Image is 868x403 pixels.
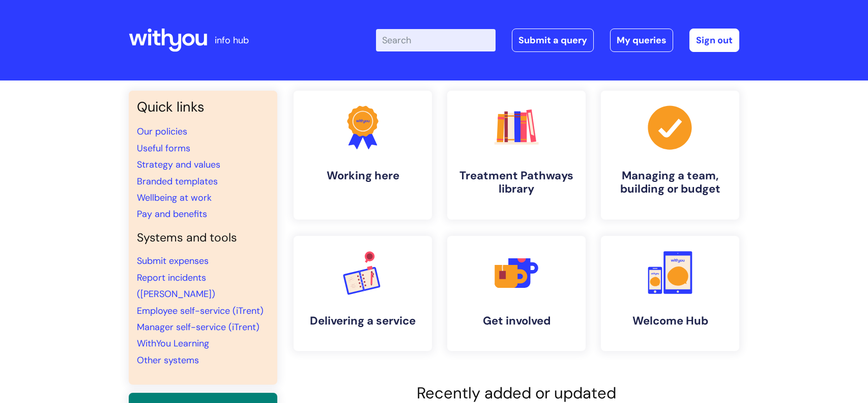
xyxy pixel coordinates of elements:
[137,255,209,267] a: Submit expenses
[137,354,199,366] a: Other systems
[137,231,269,245] h4: Systems and tools
[137,142,190,154] a: Useful forms
[215,32,249,48] p: info hub
[376,29,496,51] input: Search
[447,236,586,351] a: Get involved
[137,192,212,204] a: Wellbeing at work
[601,91,739,220] a: Managing a team, building or budget
[294,236,432,351] a: Delivering a service
[137,305,264,317] a: Employee self-service (iTrent)
[302,169,424,182] h4: Working here
[455,169,577,196] h4: Treatment Pathways library
[294,91,432,220] a: Working here
[376,29,739,52] div: | -
[137,208,207,220] a: Pay and benefits
[609,169,731,196] h4: Managing a team, building or budget
[137,272,215,300] a: Report incidents ([PERSON_NAME])
[689,29,739,52] a: Sign out
[609,314,731,328] h4: Welcome Hub
[137,175,218,187] a: Branded templates
[137,321,259,333] a: Manager self-service (iTrent)
[137,337,209,350] a: WithYou Learning
[294,384,739,402] h2: Recently added or updated
[447,91,586,220] a: Treatment Pathways library
[137,158,220,171] a: Strategy and values
[512,29,594,52] a: Submit a query
[601,236,739,351] a: Welcome Hub
[455,314,577,328] h4: Get involved
[610,29,673,52] a: My queries
[302,314,424,328] h4: Delivering a service
[137,99,269,115] h3: Quick links
[137,125,187,138] a: Our policies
